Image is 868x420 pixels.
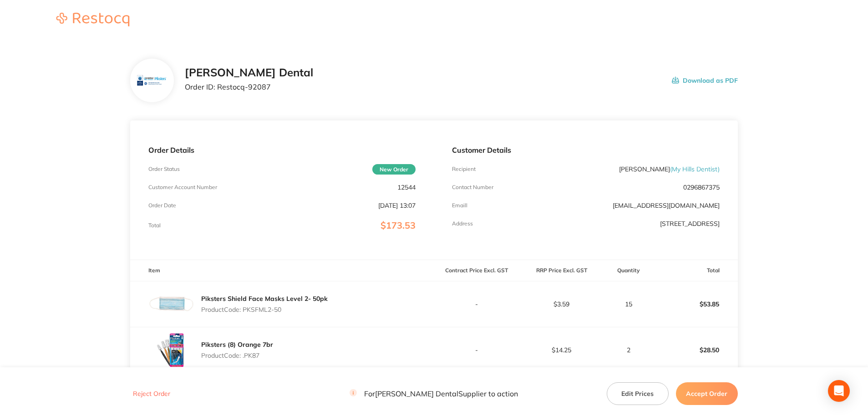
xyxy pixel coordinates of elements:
[452,146,719,154] p: Customer Details
[607,382,669,405] button: Edit Prices
[201,295,328,303] a: Piksters Shield Face Masks Level 2- 50pk
[350,390,518,398] p: For [PERSON_NAME] Dental Supplier to action
[452,166,476,172] p: Recipient
[604,300,652,308] p: 15
[137,66,167,95] img: bnV5aml6aA
[619,165,720,173] p: [PERSON_NAME]
[672,66,738,95] button: Download as PDF
[47,13,138,28] a: Restocq logo
[185,83,313,91] p: Order ID: Restocq- 92087
[519,260,604,281] th: RRP Price Excl. GST
[201,352,273,359] p: Product Code: .PK87
[381,220,416,231] span: $173.53
[434,346,518,354] p: -
[828,380,850,402] div: Open Intercom Messenger
[148,327,194,373] img: d3Vqc3JvdA
[519,300,604,308] p: $3.59
[130,390,173,398] button: Reject Order
[434,260,519,281] th: Contract Price Excl. GST
[452,184,493,190] p: Contact Number
[148,281,194,327] img: NmRqZDZ0aA
[676,382,738,405] button: Accept Order
[604,346,652,354] p: 2
[47,13,138,26] img: Restocq logo
[397,184,416,191] p: 12544
[613,201,720,210] a: [EMAIL_ADDRESS][DOMAIN_NAME]
[148,184,217,190] p: Customer Account Number
[660,220,720,227] p: [STREET_ADDRESS]
[148,166,180,172] p: Order Status
[378,202,416,209] p: [DATE] 13:07
[148,202,176,209] p: Order Date
[201,340,273,349] a: Piksters (8) Orange 7br
[130,260,434,281] th: Item
[653,339,737,361] p: $28.50
[683,184,720,191] p: 0296867375
[604,260,653,281] th: Quantity
[201,306,328,313] p: Product Code: PKSFML2-50
[670,165,720,173] span: ( My Hills Dentist )
[434,300,518,308] p: -
[452,202,467,209] p: Emaill
[185,66,313,79] h2: [PERSON_NAME] Dental
[519,346,604,354] p: $14.25
[372,164,416,175] span: New Order
[653,260,738,281] th: Total
[148,146,416,154] p: Order Details
[452,220,473,227] p: Address
[653,293,737,315] p: $53.85
[148,222,161,229] p: Total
